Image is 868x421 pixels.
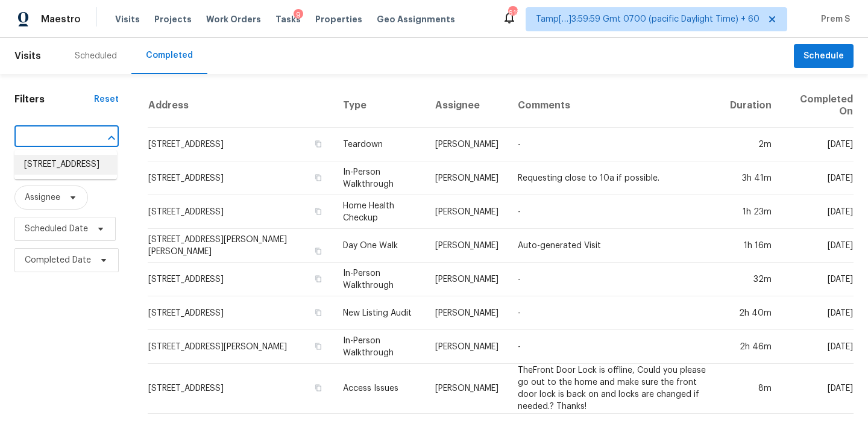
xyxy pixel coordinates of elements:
td: 8m [720,364,781,414]
div: 9 [294,9,303,21]
span: Properties [315,13,362,25]
span: Tamp[…]3:59:59 Gmt 0700 (pacific Daylight Time) + 60 [536,13,759,25]
td: [DATE] [781,364,854,414]
span: Work Orders [206,13,261,25]
th: Completed On [781,84,854,128]
th: Assignee [426,84,508,128]
span: Maestro [41,13,81,25]
div: Completed [146,49,193,61]
td: [PERSON_NAME] [426,195,508,229]
li: [STREET_ADDRESS] [14,155,117,175]
td: [STREET_ADDRESS] [148,195,333,229]
td: - [508,296,720,330]
span: Prem S [816,13,850,25]
button: Schedule [794,44,854,69]
span: Visits [115,13,140,25]
td: 2h 40m [720,296,781,330]
td: [STREET_ADDRESS] [148,161,333,195]
button: Copy Address [313,382,324,393]
span: Projects [154,13,192,25]
th: Address [148,84,333,128]
td: - [508,330,720,364]
td: Auto-generated Visit [508,229,720,263]
span: Schedule [804,49,844,64]
td: [STREET_ADDRESS] [148,364,333,414]
div: Scheduled [75,50,117,62]
span: Assignee [25,192,60,204]
td: TheFront Door Lock is offline, Could you please go out to the home and make sure the front door l... [508,364,720,414]
button: Copy Address [313,307,324,318]
td: [STREET_ADDRESS] [148,296,333,330]
button: Copy Address [313,273,324,284]
td: Teardown [333,128,426,161]
th: Duration [720,84,781,128]
td: Home Health Checkup [333,195,426,229]
input: Search for an address... [14,128,85,147]
td: [PERSON_NAME] [426,330,508,364]
span: Tasks [275,15,301,23]
span: Geo Assignments [377,13,455,25]
td: In-Person Walkthrough [333,161,426,195]
td: - [508,263,720,296]
td: 1h 16m [720,229,781,263]
td: [STREET_ADDRESS] [148,263,333,296]
td: In-Person Walkthrough [333,330,426,364]
td: [DATE] [781,195,854,229]
button: Copy Address [313,139,324,149]
td: In-Person Walkthrough [333,263,426,296]
td: [STREET_ADDRESS] [148,128,333,161]
div: Reset [94,93,119,105]
td: [DATE] [781,161,854,195]
td: New Listing Audit [333,296,426,330]
td: 1h 23m [720,195,781,229]
td: [PERSON_NAME] [426,263,508,296]
td: [PERSON_NAME] [426,364,508,414]
td: [PERSON_NAME] [426,296,508,330]
td: [STREET_ADDRESS][PERSON_NAME][PERSON_NAME] [148,229,333,263]
button: Close [103,129,120,146]
span: Scheduled Date [25,223,88,235]
td: Access Issues [333,364,426,414]
td: 32m [720,263,781,296]
td: [DATE] [781,229,854,263]
th: Comments [508,84,720,128]
td: Requesting close to 10a if possible. [508,161,720,195]
button: Copy Address [313,341,324,352]
span: Completed Date [25,254,91,266]
td: - [508,128,720,161]
td: Day One Walk [333,229,426,263]
td: [PERSON_NAME] [426,161,508,195]
td: 3h 41m [720,161,781,195]
td: [DATE] [781,296,854,330]
td: [DATE] [781,128,854,161]
h1: Filters [14,93,94,105]
td: 2h 46m [720,330,781,364]
td: [PERSON_NAME] [426,229,508,263]
th: Type [333,84,426,128]
td: [DATE] [781,330,854,364]
span: Visits [14,43,41,69]
td: [PERSON_NAME] [426,128,508,161]
td: - [508,195,720,229]
td: [STREET_ADDRESS][PERSON_NAME] [148,330,333,364]
td: [DATE] [781,263,854,296]
button: Copy Address [313,206,324,217]
td: 2m [720,128,781,161]
button: Copy Address [313,172,324,183]
button: Copy Address [313,246,324,257]
div: 618 [508,7,517,19]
